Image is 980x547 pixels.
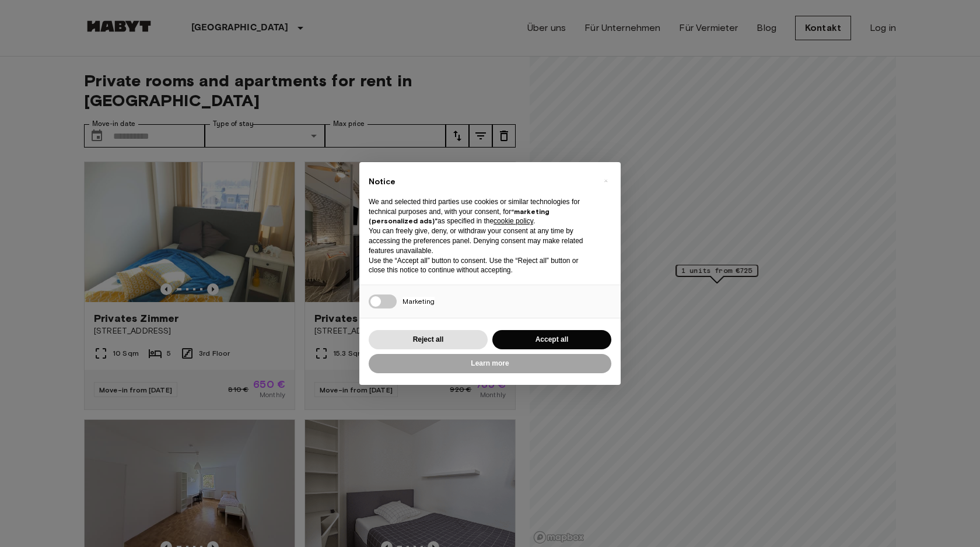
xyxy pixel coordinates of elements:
[604,174,608,188] span: ×
[369,176,593,188] h2: Notice
[369,207,549,226] strong: “marketing (personalized ads)”
[494,217,533,225] a: cookie policy
[369,354,611,373] button: Learn more
[492,330,611,349] button: Accept all
[369,256,593,276] p: Use the “Accept all” button to consent. Use the “Reject all” button or close this notice to conti...
[369,226,593,255] p: You can freely give, deny, or withdraw your consent at any time by accessing the preferences pane...
[402,297,435,306] span: Marketing
[369,330,488,349] button: Reject all
[596,171,615,190] button: Close this notice
[369,197,593,226] p: We and selected third parties use cookies or similar technologies for technical purposes and, wit...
